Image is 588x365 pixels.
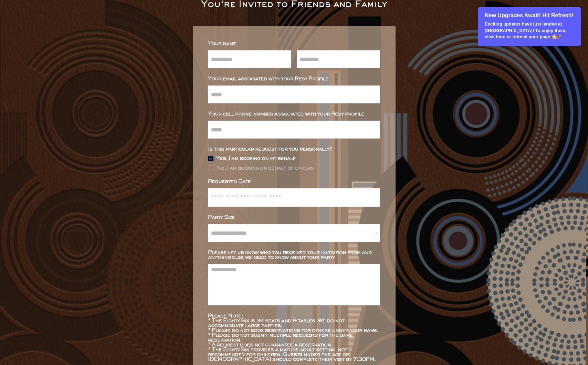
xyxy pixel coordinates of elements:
div: Your name [208,41,380,46]
div: Party Size [208,215,380,220]
div: Requested Date [208,179,380,184]
div: Please Note: * The Eighty Six is 34 seats and 9 tables. We do not accommodate large parties. * Pl... [208,314,380,362]
div: Yes, I am booking on my behalf [216,156,295,161]
div: You’re Invited to Friends and Family [201,1,387,9]
div: Is this particular request for you personally? [208,147,380,152]
div: Your email associated with your Resy Profile [208,77,380,81]
p: New Upgrades Await! Hit Refresh! [485,12,575,19]
img: Rectangle%20315%20%281%29.svg [208,165,213,171]
div: No, I am booking on behalf of others [216,166,314,171]
div: Please let us know who you received your invitation from and anything else we need to know about ... [208,250,380,260]
img: Group%2048096532.svg [208,156,213,161]
div: Your cell phone number associated with your Resy profile [208,112,380,116]
p: Exciting updates have just landed at [GEOGRAPHIC_DATA]! To enjoy them, click here or refresh your... [485,21,575,40]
